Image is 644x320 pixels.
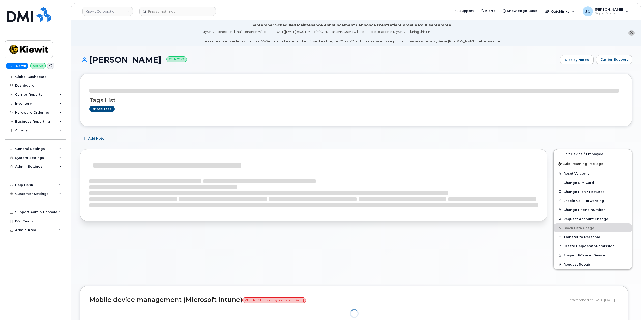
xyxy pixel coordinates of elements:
[554,223,632,232] button: Block Data Usage
[89,106,115,112] a: Add tags
[554,241,632,251] a: Create Helpdesk Submission
[554,178,632,187] button: Change SIM Card
[628,30,635,36] button: close notification
[563,199,604,202] span: Enable Call Forwarding
[554,187,632,196] button: Change Plan / Features
[558,162,603,167] span: Add Roaming Package
[554,158,632,169] button: Add Roaming Package
[251,23,451,28] div: September Scheduled Maintenance Announcement / Annonce D'entretient Prévue Pour septembre
[554,232,632,241] button: Transfer to Personal
[89,97,623,103] h3: Tags List
[89,296,563,303] h2: Mobile device management (Microsoft Intune)
[202,29,501,44] div: MyServe scheduled maintenance will occur [DATE][DATE] 8:00 PM - 10:00 PM Eastern. Users will be u...
[80,134,109,143] button: Add Note
[596,55,632,64] button: Carrier Support
[554,214,632,223] button: Request Account Change
[554,169,632,178] button: Reset Voicemail
[166,56,187,62] small: Active
[554,149,632,158] a: Edit Device / Employee
[554,260,632,269] button: Request Repair
[563,253,605,257] span: Suspend/Cancel Device
[80,55,558,64] h1: [PERSON_NAME]
[600,57,628,62] span: Carrier Support
[554,205,632,214] button: Change Phone Number
[242,297,306,303] span: MDM Profile has not synced since [DATE]
[88,136,104,141] span: Add Note
[554,251,632,260] button: Suspend/Cancel Device
[563,190,605,193] span: Change Plan / Features
[560,55,594,65] a: Display Notes
[554,196,632,205] button: Enable Call Forwarding
[567,295,619,305] div: Data fetched at 14:10 [DATE]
